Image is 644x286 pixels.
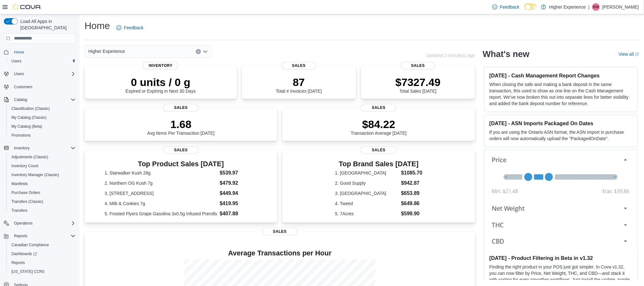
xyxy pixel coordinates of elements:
[361,146,396,154] span: Sales
[6,131,78,140] button: Promotions
[6,113,78,122] button: My Catalog (Classic)
[276,76,322,94] div: Total # Invoices [DATE]
[220,179,257,187] dd: $479.92
[147,118,215,131] p: 1.68
[9,171,76,179] span: Inventory Manager (Classic)
[9,189,43,197] a: Purchase Orders
[6,170,78,179] button: Inventory Manager (Classic)
[105,211,217,217] dt: 5. Frosted Flyers Grape Gasolina 3x0.5g Infused Prerolls
[401,179,422,187] dd: $942.87
[426,53,475,58] p: Updated 2 minute(s) ago
[6,153,78,161] button: Adjustments (Classic)
[6,104,78,113] button: Classification (Classic)
[9,57,24,65] a: Users
[114,21,146,34] a: Feedback
[276,76,322,89] p: 87
[1,219,78,228] button: Operations
[9,162,76,170] span: Inventory Count
[126,76,196,94] div: Expired or Expiring in Next 30 Days
[11,96,30,104] button: Catalog
[163,104,199,111] span: Sales
[9,241,51,249] a: Canadian Compliance
[9,114,49,121] a: My Catalog (Classic)
[262,228,298,235] span: Sales
[11,232,76,240] span: Reports
[9,57,76,65] span: Users
[14,146,30,151] span: Inventory
[9,171,62,179] a: Inventory Manager (Classic)
[11,59,21,64] span: Users
[602,3,639,11] p: [PERSON_NAME]
[11,154,48,160] span: Adjustments (Classic)
[592,3,600,11] div: Kevin Martin
[220,210,257,218] dd: $407.88
[14,233,27,239] span: Reports
[361,104,396,111] span: Sales
[6,267,78,276] button: [US_STATE] CCRS
[1,144,78,153] button: Inventory
[11,106,50,111] span: Classification (Classic)
[9,241,76,249] span: Canadian Compliance
[335,190,399,197] dt: 3. [GEOGRAPHIC_DATA]
[124,25,143,31] span: Feedback
[220,169,257,177] dd: $539.97
[9,259,76,267] span: Reports
[9,198,76,205] span: Transfers (Classic)
[6,240,78,249] button: Canadian Compliance
[11,70,26,78] button: Users
[335,211,399,217] dt: 5. 7Acres
[6,206,78,215] button: Transfers
[635,53,639,56] svg: External link
[11,96,76,104] span: Catalog
[9,123,76,130] span: My Catalog (Beta)
[11,251,37,256] span: Dashboards
[335,170,399,176] dt: 1. [GEOGRAPHIC_DATA]
[6,122,78,131] button: My Catalog (Beta)
[14,50,24,55] span: Home
[11,172,59,177] span: Inventory Manager (Classic)
[500,4,519,10] span: Feedback
[9,114,76,121] span: My Catalog (Classic)
[9,180,76,188] span: Manifests
[490,1,522,13] a: Feedback
[6,197,78,206] button: Transfers (Classic)
[11,219,76,227] span: Operations
[105,200,217,207] dt: 4. Milk & Cookies 7g
[11,83,35,91] a: Customers
[351,118,407,136] div: Transaction Average [DATE]
[395,76,441,89] p: $7327.49
[490,72,632,79] h3: [DATE] - Cash Management Report Changes
[11,208,27,213] span: Transfers
[549,3,586,11] p: Higher Experience
[490,120,632,126] h3: [DATE] - ASN Imports Packaged On Dates
[401,169,422,177] dd: $1085.70
[9,198,46,205] a: Transfers (Classic)
[88,47,125,55] span: Higher Experience
[9,162,41,170] a: Inventory Count
[9,153,76,161] span: Adjustments (Classic)
[85,19,110,32] h1: Home
[18,18,76,31] span: Load All Apps in [GEOGRAPHIC_DATA]
[6,161,78,170] button: Inventory Count
[9,105,52,112] a: Classification (Classic)
[9,180,30,188] a: Manifests
[1,95,78,104] button: Catalog
[11,48,76,56] span: Home
[401,62,435,69] span: Sales
[11,48,27,56] a: Home
[14,221,33,226] span: Operations
[9,123,45,130] a: My Catalog (Beta)
[11,115,47,120] span: My Catalog (Classic)
[11,232,30,240] button: Reports
[163,146,199,154] span: Sales
[11,269,45,274] span: [US_STATE] CCRS
[14,84,32,89] span: Customers
[593,3,599,11] span: KM
[9,250,39,258] a: Dashboards
[588,3,590,11] p: |
[11,144,32,152] button: Inventory
[335,180,399,186] dt: 2. Good Supply
[9,132,76,139] span: Promotions
[490,129,632,142] p: If you are using the Ontario ASN format, the ASN Import in purchase orders will now automatically...
[147,118,215,136] div: Avg Items Per Transaction [DATE]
